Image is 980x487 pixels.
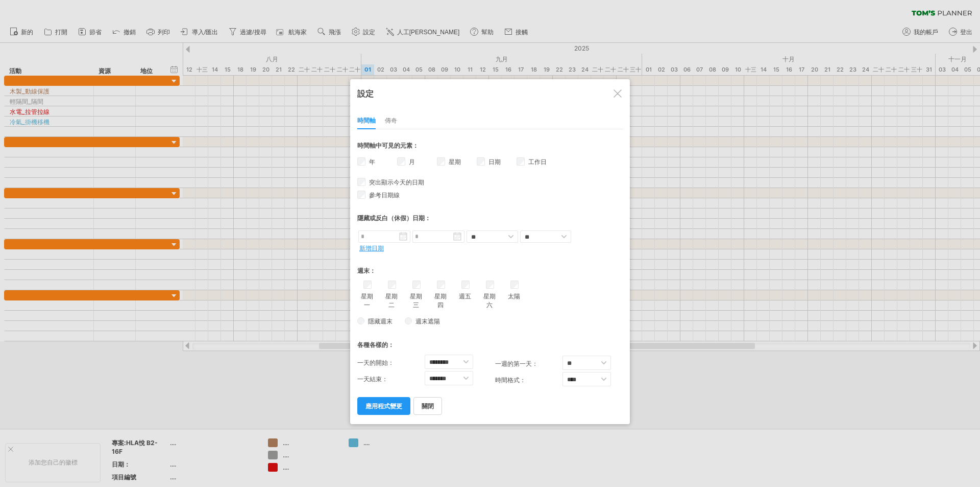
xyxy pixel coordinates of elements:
font: 傳奇 [385,117,397,124]
font: 週五 [459,292,471,300]
font: 一天的開始： [357,359,394,366]
font: 關閉 [422,402,434,410]
font: 隱藏週末 [368,317,393,325]
font: 工作日 [528,158,547,166]
font: 突出顯示今天的日期 [369,178,424,186]
a: 應用程式變更 [357,397,410,415]
font: 日期 [488,158,501,166]
font: 星期二 [385,292,398,309]
font: 各種各樣的： [357,341,394,349]
font: 星期 [449,158,461,166]
font: 時間格式： [495,376,526,384]
font: 星期三 [410,292,422,309]
font: 應用程式變更 [365,402,402,410]
font: 隱藏或反白（休假）日期： [357,214,431,222]
font: 時間軸中可見的元素： [357,142,419,149]
font: 月 [409,158,415,166]
font: 星期四 [434,292,447,309]
font: 週末： [357,267,376,274]
font: 參考日期線 [369,191,400,199]
font: 時間軸 [357,117,376,124]
a: 關閉 [413,397,442,415]
font: 星期六 [483,292,496,309]
font: 星期一 [361,292,373,309]
font: 年 [369,158,375,166]
font: 設定 [357,88,374,99]
font: 太陽 [508,292,520,300]
font: 一天結束： [357,375,388,383]
a: 新增日期 [359,244,384,252]
font: 一週的第一天： [495,360,538,367]
font: 週末遮陽 [415,317,440,325]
